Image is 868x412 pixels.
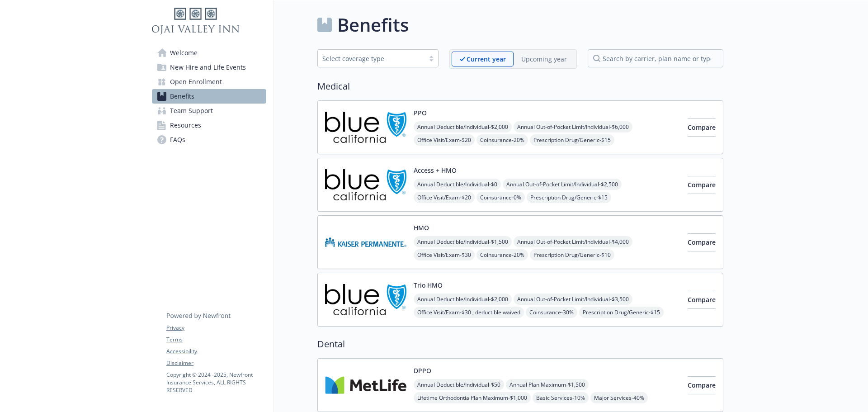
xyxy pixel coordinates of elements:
span: Annual Out-of-Pocket Limit/Individual - $6,000 [514,121,632,133]
span: Annual Out-of-Pocket Limit/Individual - $4,000 [514,236,632,247]
a: Benefits [152,89,266,104]
a: Resources [152,118,266,133]
span: Compare [688,295,716,304]
img: Kaiser Permanente Insurance Company carrier logo [325,223,406,261]
span: Coinsurance - 30% [526,307,577,318]
button: Compare [688,376,716,394]
span: Office Visit/Exam - $30 [414,249,475,260]
h1: Benefits [337,11,409,38]
span: Annual Deductible/Individual - $2,000 [414,121,512,133]
p: Current year [467,54,506,64]
span: Compare [688,123,716,132]
button: Compare [688,291,716,309]
span: Prescription Drug/Generic - $10 [530,249,614,260]
span: Annual Plan Maximum - $1,500 [506,379,589,390]
span: Compare [688,180,716,189]
h2: Medical [317,80,723,93]
span: Compare [688,381,716,389]
input: search by carrier, plan name or type [588,49,723,67]
span: Team Support [170,104,213,118]
a: Privacy [166,324,266,332]
button: Compare [688,118,716,137]
span: New Hire and Life Events [170,60,246,75]
a: Team Support [152,104,266,118]
a: Open Enrollment [152,75,266,89]
button: PPO [414,108,427,118]
a: Welcome [152,46,266,60]
span: Prescription Drug/Generic - $15 [579,307,664,318]
button: HMO [414,223,429,232]
span: Annual Deductible/Individual - $2,000 [414,294,512,305]
span: Lifetime Orthodontia Plan Maximum - $1,000 [414,392,531,403]
span: Office Visit/Exam - $30 ; deductible waived [414,307,524,318]
span: Annual Out-of-Pocket Limit/Individual - $2,500 [503,179,622,190]
p: Upcoming year [521,54,567,64]
img: Blue Shield of California carrier logo [325,166,406,204]
img: Blue Shield of California carrier logo [325,280,406,319]
span: Prescription Drug/Generic - $15 [527,192,611,203]
span: Open Enrollment [170,75,222,89]
span: Benefits [170,89,194,104]
span: Annual Deductible/Individual - $1,500 [414,236,512,247]
button: DPPO [414,366,431,375]
a: New Hire and Life Events [152,60,266,75]
span: Welcome [170,46,198,60]
span: Office Visit/Exam - $20 [414,192,475,203]
button: Access + HMO [414,166,457,175]
span: Annual Out-of-Pocket Limit/Individual - $3,500 [514,294,632,305]
span: Major Services - 40% [590,392,648,403]
img: Blue Shield of California carrier logo [325,108,406,147]
span: Coinsurance - 20% [476,249,528,260]
span: Basic Services - 10% [533,392,589,403]
a: Terms [166,336,266,344]
span: Compare [688,238,716,246]
img: Metlife Inc carrier logo [325,366,406,404]
h2: Dental [317,337,723,351]
span: Coinsurance - 0% [476,192,525,203]
span: Annual Deductible/Individual - $0 [414,179,501,190]
a: Accessibility [166,347,266,355]
a: Disclaimer [166,359,266,367]
span: Coinsurance - 20% [476,134,528,146]
a: FAQs [152,133,266,147]
p: Copyright © 2024 - 2025 , Newfront Insurance Services, ALL RIGHTS RESERVED [166,371,266,394]
span: Prescription Drug/Generic - $15 [530,134,614,146]
div: Select coverage type [322,54,420,63]
span: Resources [170,118,201,133]
button: Compare [688,176,716,194]
span: Annual Deductible/Individual - $50 [414,379,504,390]
span: FAQs [170,133,185,147]
button: Trio HMO [414,280,443,290]
button: Compare [688,233,716,251]
span: Office Visit/Exam - $20 [414,134,475,146]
